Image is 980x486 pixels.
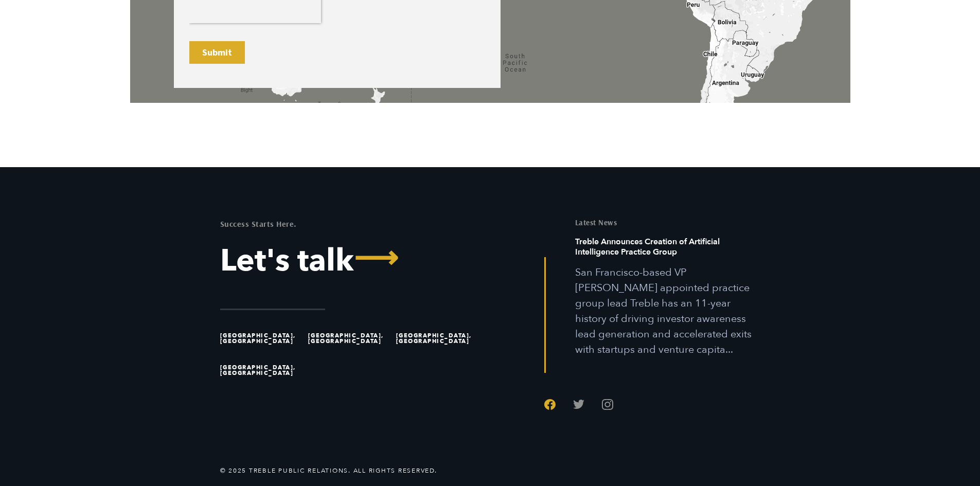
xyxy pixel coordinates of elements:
a: Read this article [575,237,760,357]
li: [GEOGRAPHIC_DATA], [GEOGRAPHIC_DATA] [220,322,304,354]
span: Last name [148,1,177,9]
span: Business Email Only [148,43,203,51]
li: © 2025 Treble Public Relations. All Rights Reserved. [220,466,437,475]
span: ⟶ [354,243,398,274]
a: Let's Talk [220,245,483,276]
a: Follow us on Twitter [573,399,584,410]
li: [GEOGRAPHIC_DATA], [GEOGRAPHIC_DATA] [396,322,479,354]
a: Follow us on Facebook [544,399,556,410]
h6: Treble Announces Creation of Artificial Intelligence Practice Group [575,237,760,265]
h5: Latest News [575,219,760,226]
mark: Success Starts Here. [220,219,297,229]
p: San Francisco-based VP [PERSON_NAME] appointed practice group lead Treble has an 11-year history ... [575,265,760,357]
input: jane.doe@businessemail.com [148,55,292,75]
li: [GEOGRAPHIC_DATA], [GEOGRAPHIC_DATA] [220,354,304,386]
a: Follow us on Instagram [602,399,613,410]
input: Doe [148,12,292,33]
li: [GEOGRAPHIC_DATA], [GEOGRAPHIC_DATA] [308,322,391,354]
